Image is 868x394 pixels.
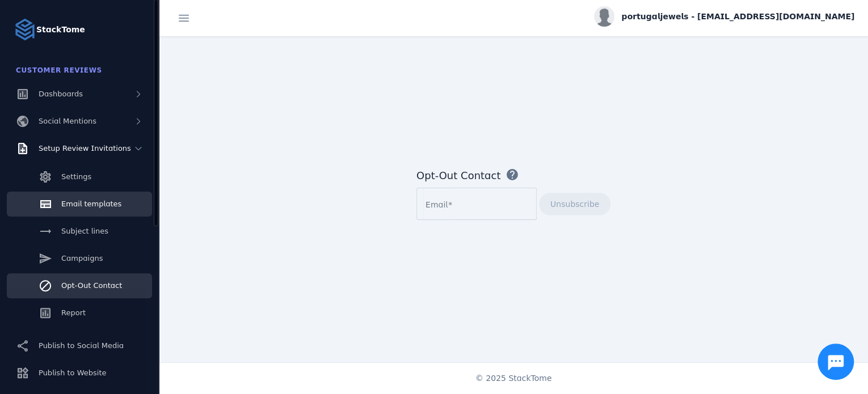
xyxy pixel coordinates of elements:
mat-icon: help [505,168,519,181]
a: Settings [7,164,152,189]
a: Campaigns [7,246,152,271]
span: Report [61,308,86,317]
span: Customer Reviews [16,66,102,74]
img: profile.jpg [594,6,614,27]
span: Subject lines [61,227,108,235]
span: Publish to Social Media [39,341,124,350]
a: Report [7,300,152,325]
span: portugaljewels - [EMAIL_ADDRESS][DOMAIN_NAME] [621,11,854,23]
strong: StackTome [36,24,85,36]
a: Email templates [7,192,152,217]
span: Campaigns [61,254,103,262]
a: Publish to Website [7,361,152,385]
span: Email templates [61,200,121,208]
span: Dashboards [39,90,83,98]
button: portugaljewels - [EMAIL_ADDRESS][DOMAIN_NAME] [594,6,854,27]
mat-label: Email [425,200,448,209]
span: © 2025 StackTome [475,372,552,384]
img: Logo image [14,18,36,41]
span: Setup Review Invitations [39,144,131,152]
span: Publish to Website [39,368,106,377]
a: Subject lines [7,219,152,244]
span: Social Mentions [39,117,96,125]
span: Opt-Out Contact [61,281,122,290]
div: Opt-Out Contact [416,168,500,183]
a: Opt-Out Contact [7,273,152,298]
a: Publish to Social Media [7,333,152,358]
span: Settings [61,172,91,181]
